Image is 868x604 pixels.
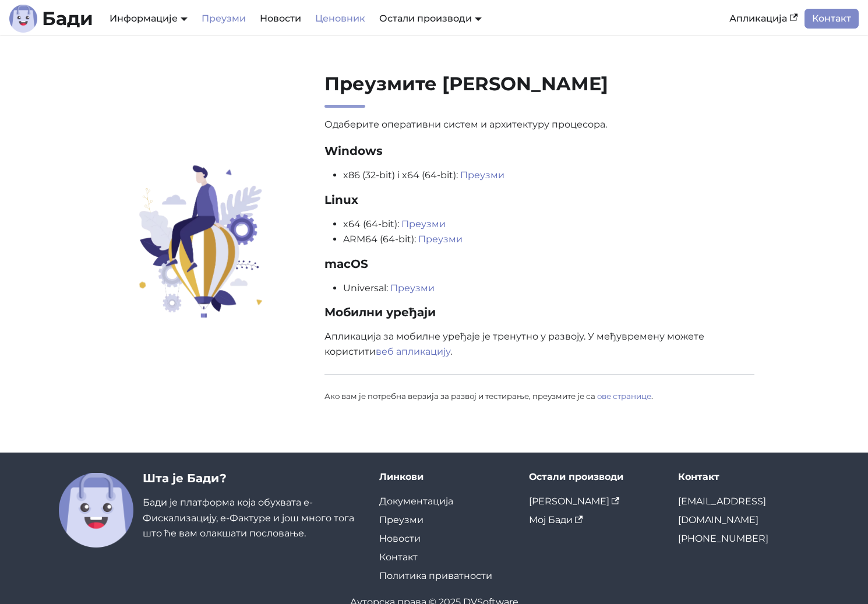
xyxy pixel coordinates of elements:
a: Апликација [722,9,805,29]
div: Контакт [678,471,809,483]
a: ове странице [597,391,651,401]
a: Политика приватности [379,570,492,581]
h3: Шта је Бади? [143,471,361,486]
div: Линкови [379,471,510,483]
div: Остали производи [529,471,660,483]
p: Одаберите оперативни систем и архитектуру процесора. [324,117,754,132]
h3: Windows [324,144,754,158]
a: Документација [379,496,453,507]
a: Преузми [401,218,446,229]
a: ЛогоБади [9,5,93,33]
small: Ако вам је потребна верзија за развој и тестирање, преузмите је са . [324,391,653,401]
li: Universal: [343,281,754,296]
h3: Мобилни уређаји [324,305,754,320]
a: Преузми [390,282,435,294]
a: Новости [379,533,421,544]
a: [PERSON_NAME] [529,496,620,507]
h3: Linux [324,193,754,207]
b: Бади [42,9,93,28]
img: Преузмите Бади [111,164,290,319]
a: Остали производи [379,13,482,24]
a: Преузми [460,169,504,181]
li: x64 (64-bit): [343,217,754,232]
a: Преузми [379,514,424,525]
a: веб апликацију [376,346,450,357]
a: [PHONE_NUMBER] [678,533,768,544]
a: [EMAIL_ADDRESS][DOMAIN_NAME] [678,496,766,525]
a: Ценовник [308,9,372,29]
a: Мој Бади [529,514,583,525]
a: Контакт [379,552,418,563]
p: Апликација за мобилне уређаје је тренутно у развоју. У међувремену можете користити . [324,329,754,360]
img: Лого [9,5,37,33]
div: Бади је платформа која обухвата е-Фискализацију, е-Фактуре и још много тога што ће вам олакшати п... [143,471,361,548]
h2: Преузмите [PERSON_NAME] [324,72,754,108]
h3: macOS [324,257,754,271]
img: Бади [59,473,133,548]
li: ARM64 (64-bit): [343,232,754,247]
a: Информације [110,13,188,24]
a: Контакт [805,9,859,29]
li: x86 (32-bit) i x64 (64-bit): [343,168,754,183]
a: Новости [253,9,308,29]
a: Преузми [418,234,463,245]
a: Преузми [195,9,253,29]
